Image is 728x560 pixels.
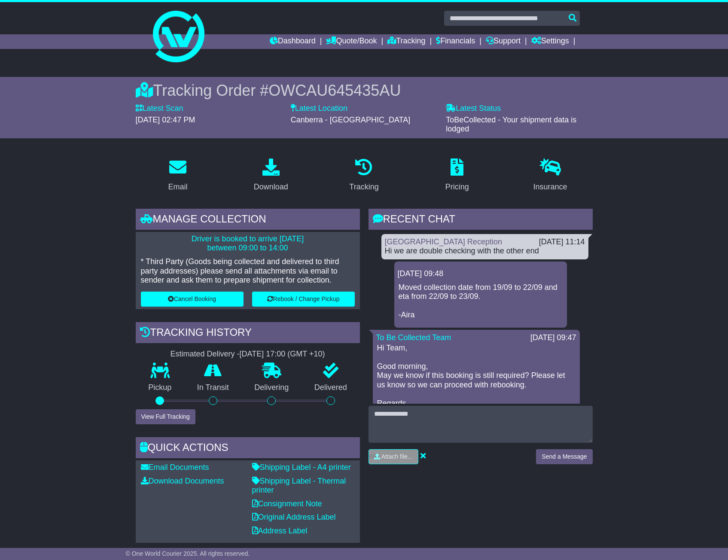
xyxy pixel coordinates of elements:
[268,82,401,99] span: OWCAU645435AU
[385,247,585,256] div: Hi we are double checking with the other end
[530,333,576,343] div: [DATE] 09:47
[242,383,302,393] p: Delivering
[302,383,360,393] p: Delivered
[486,34,521,49] a: Support
[141,463,209,472] a: Email Documents
[291,104,347,113] label: Latest Location
[136,383,185,393] p: Pickup
[385,237,502,246] a: [GEOGRAPHIC_DATA] Reception
[398,269,564,279] div: [DATE] 09:48
[136,116,195,124] span: [DATE] 02:47 PM
[446,116,576,134] span: ToBeCollected - Your shipment data is lodged
[436,34,475,49] a: Financials
[528,155,573,196] a: Insurance
[252,477,346,495] a: Shipping Label - Thermal printer
[531,34,569,49] a: Settings
[252,499,322,508] a: Consignment Note
[240,350,325,359] div: [DATE] 17:00 (GMT +10)
[136,104,183,113] label: Latest Scan
[252,292,355,307] button: Rebook / Change Pickup
[399,283,563,320] p: Moved collection date from 19/09 to 22/09 and eta from 22/09 to 23/09. -Aira
[291,116,410,124] span: Canberra - [GEOGRAPHIC_DATA]
[533,181,567,193] div: Insurance
[141,292,244,307] button: Cancel Booking
[141,477,224,485] a: Download Documents
[141,234,355,253] p: Driver is booked to arrive [DATE] between 09:00 to 14:00
[136,81,593,100] div: Tracking Order #
[446,104,501,113] label: Latest Status
[252,527,308,535] a: Address Label
[270,34,316,49] a: Dashboard
[377,344,576,418] p: Hi Team, Good morning, May we know if this booking is still required? Please let us know so we ca...
[136,322,360,345] div: Tracking history
[168,181,187,193] div: Email
[136,350,360,359] div: Estimated Delivery -
[369,209,593,232] div: RECENT CHAT
[445,181,469,193] div: Pricing
[387,34,425,49] a: Tracking
[136,409,195,424] button: View Full Tracking
[162,155,193,196] a: Email
[252,463,351,472] a: Shipping Label - A4 printer
[376,333,451,342] a: To Be Collected Team
[136,437,360,460] div: Quick Actions
[536,449,592,464] button: Send a Message
[349,181,378,193] div: Tracking
[344,155,384,196] a: Tracking
[184,383,242,393] p: In Transit
[440,155,475,196] a: Pricing
[248,155,294,196] a: Download
[254,181,288,193] div: Download
[141,257,355,285] p: * Third Party (Goods being collected and delivered to third party addresses) please send all atta...
[136,209,360,232] div: Manage collection
[539,237,585,247] div: [DATE] 11:14
[126,550,250,557] span: © One World Courier 2025. All rights reserved.
[252,513,336,521] a: Original Address Label
[326,34,377,49] a: Quote/Book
